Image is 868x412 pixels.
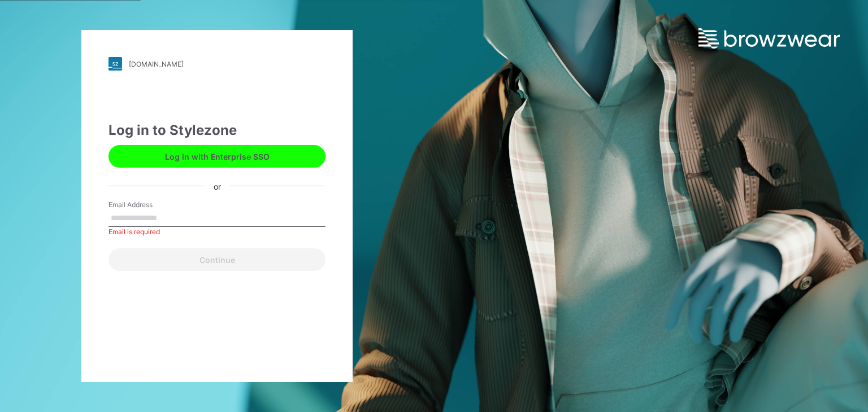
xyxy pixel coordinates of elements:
button: Log in with Enterprise SSO [108,145,325,168]
div: [DOMAIN_NAME] [129,60,184,68]
img: stylezone-logo.562084cfcfab977791bfbf7441f1a819.svg [108,57,122,71]
label: Email Address [108,200,188,210]
a: [DOMAIN_NAME] [108,57,325,71]
img: browzwear-logo.e42bd6dac1945053ebaf764b6aa21510.svg [698,28,840,49]
div: Log in to Stylezone [108,120,325,141]
div: Email is required [108,227,325,237]
div: or [205,180,230,192]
